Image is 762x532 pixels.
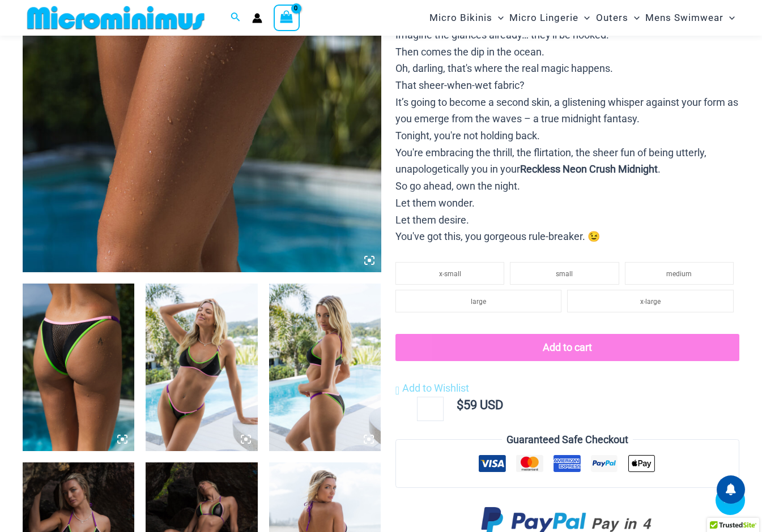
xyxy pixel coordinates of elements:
[395,334,739,361] button: Add to cart
[395,262,504,285] li: x-small
[642,3,738,32] a: Mens SwimwearMenu ToggleMenu Toggle
[556,270,573,278] span: small
[520,163,658,175] b: Reckless Neon Crush Midnight
[471,298,486,306] span: large
[439,270,461,278] span: x-small
[429,3,492,32] span: Micro Bikinis
[593,3,642,32] a: OutersMenu ToggleMenu Toggle
[425,2,739,34] nav: Site Navigation
[417,397,444,421] input: Product quantity
[23,5,209,31] img: MM SHOP LOGO FLAT
[640,298,661,306] span: x-large
[274,5,300,31] a: View Shopping Cart, empty
[457,398,503,412] bdi: 59 USD
[146,284,257,451] img: Reckless Neon Crush Black Neon 349 Crop Top 296 Cheeky
[457,398,463,412] span: $
[395,290,562,312] li: large
[402,382,469,394] span: Add to Wishlist
[252,13,262,23] a: Account icon link
[723,3,735,32] span: Menu Toggle
[395,380,469,397] a: Add to Wishlist
[492,3,504,32] span: Menu Toggle
[506,3,593,32] a: Micro LingerieMenu ToggleMenu Toggle
[231,11,241,25] a: Search icon link
[578,3,590,32] span: Menu Toggle
[427,3,506,32] a: Micro BikinisMenu ToggleMenu Toggle
[510,262,619,285] li: small
[666,270,692,278] span: medium
[628,3,640,32] span: Menu Toggle
[502,431,633,448] legend: Guaranteed Safe Checkout
[645,3,723,32] span: Mens Swimwear
[23,284,134,451] img: Reckless Neon Crush Black Neon 296 Cheeky
[596,3,628,32] span: Outers
[269,284,381,451] img: Reckless Neon Crush Black Neon 349 Crop Top 296 Cheeky
[567,290,734,312] li: x-large
[509,3,578,32] span: Micro Lingerie
[625,262,734,285] li: medium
